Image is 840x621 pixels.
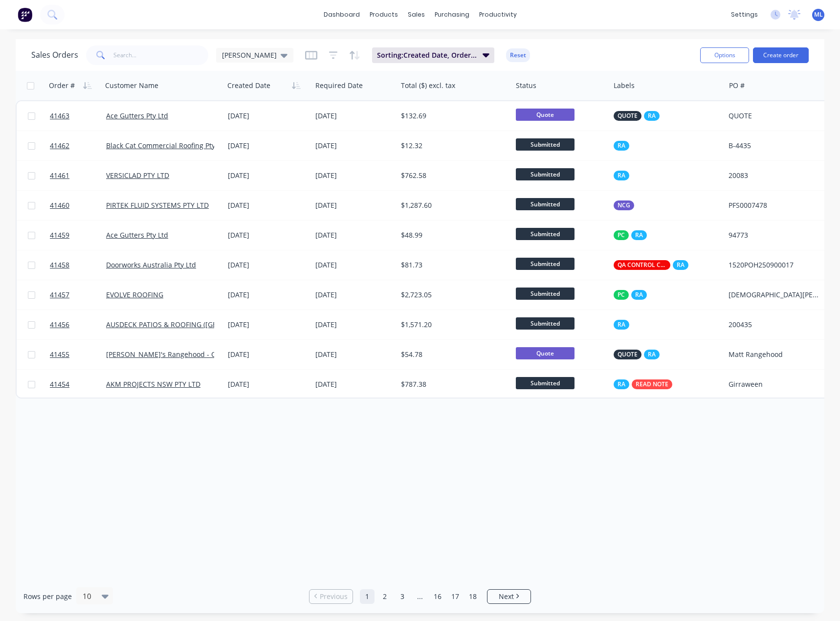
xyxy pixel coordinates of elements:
[106,260,196,269] a: Doorworks Australia Pty Ltd
[395,589,410,604] a: Page 3
[50,131,106,160] a: 41462
[729,141,822,151] div: B-4435
[729,350,822,359] div: Matt Rangehood
[50,370,106,399] a: 41454
[729,260,822,270] div: 1520POH250900017
[430,589,445,604] a: Page 16
[516,288,575,300] span: Submitted
[315,81,363,90] div: Required Date
[228,200,308,210] div: [DATE]
[465,589,480,604] a: Page 18
[315,379,393,389] div: [DATE]
[516,347,575,359] span: Quote
[618,260,666,270] span: QA CONTROL CHECK!
[50,250,106,280] a: 41458
[106,290,163,299] a: EVOLVE ROOFING
[106,200,209,210] a: PIRTEK FLUID SYSTEMS PTY LTD
[516,258,575,270] span: Submitted
[618,230,625,240] span: PC
[106,171,169,180] a: VERSICLAD PTY LTD
[360,589,375,604] a: Page 1 is your current page
[50,200,69,210] span: 41460
[50,340,106,369] a: 41455
[50,379,69,389] span: 41454
[50,161,106,190] a: 41461
[636,379,668,389] span: READ NOTE
[320,592,348,601] span: Previous
[315,141,393,151] div: [DATE]
[614,230,647,240] button: PCRA
[448,589,463,604] a: Page 17
[31,50,78,60] h1: Sales Orders
[401,200,503,210] div: $1,287.60
[729,320,822,330] div: 200435
[614,350,660,359] button: QUOTERA
[648,111,656,121] span: RA
[618,111,638,121] span: QUOTE
[499,592,514,601] span: Next
[106,350,246,359] a: [PERSON_NAME]'s Rangehood - CASH SALE
[516,138,575,151] span: Submitted
[113,45,209,65] input: Search...
[618,350,638,359] span: QUOTE
[614,260,688,270] button: QA CONTROL CHECK!RA
[516,317,575,330] span: Submitted
[222,50,277,60] span: [PERSON_NAME]
[401,81,455,90] div: Total ($) excl. tax
[614,81,635,90] div: Labels
[474,7,522,22] div: productivity
[729,290,822,300] div: [DEMOGRAPHIC_DATA][PERSON_NAME]
[516,228,575,240] span: Submitted
[753,47,809,63] button: Create order
[227,81,270,90] div: Created Date
[506,48,530,62] button: Reset
[430,7,474,22] div: purchasing
[315,290,393,300] div: [DATE]
[50,171,69,180] span: 41461
[228,230,308,240] div: [DATE]
[677,260,685,270] span: RA
[614,111,660,121] button: QUOTERA
[315,111,393,121] div: [DATE]
[401,111,503,121] div: $132.69
[315,230,393,240] div: [DATE]
[618,171,625,180] span: RA
[516,377,575,389] span: Submitted
[648,350,656,359] span: RA
[729,111,822,121] div: QUOTE
[377,589,392,604] a: Page 2
[315,200,393,210] div: [DATE]
[50,111,69,121] span: 41463
[228,320,308,330] div: [DATE]
[105,81,158,90] div: Customer Name
[614,320,629,330] button: RA
[50,221,106,250] a: 41459
[106,230,168,240] a: Ace Gutters Pty Ltd
[413,589,427,604] a: Jump forward
[50,320,69,330] span: 41456
[618,200,630,210] span: NCG
[401,350,503,359] div: $54.78
[618,320,625,330] span: RA
[635,230,643,240] span: RA
[315,320,393,330] div: [DATE]
[729,200,822,210] div: PFS0007478
[618,290,625,300] span: PC
[50,141,69,151] span: 41462
[614,171,629,180] button: RA
[50,280,106,310] a: 41457
[516,109,575,121] span: Quote
[23,592,72,601] span: Rows per page
[50,290,69,300] span: 41457
[729,230,822,240] div: 94773
[315,171,393,180] div: [DATE]
[18,7,32,22] img: Factory
[50,230,69,240] span: 41459
[516,198,575,210] span: Submitted
[319,7,365,22] a: dashboard
[228,379,308,389] div: [DATE]
[365,7,403,22] div: products
[729,81,745,90] div: PO #
[50,350,69,359] span: 41455
[614,141,629,151] button: RA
